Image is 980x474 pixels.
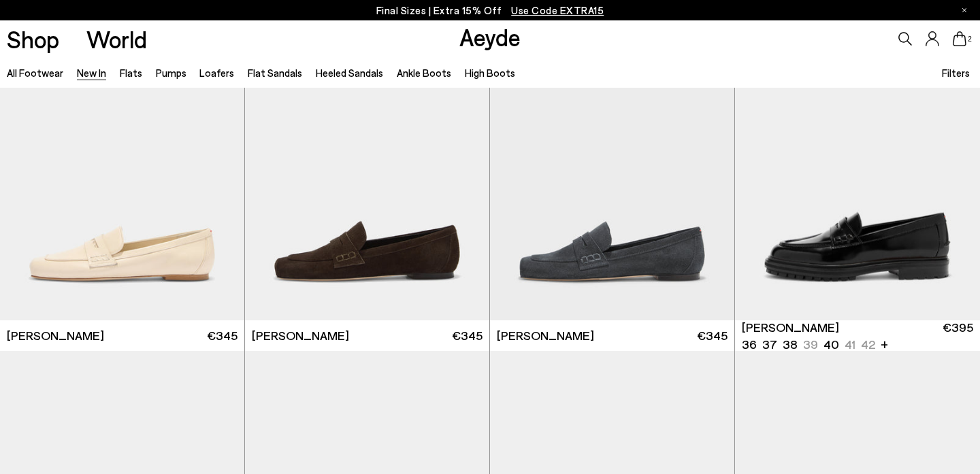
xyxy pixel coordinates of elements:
[742,319,839,336] span: [PERSON_NAME]
[252,327,349,344] span: [PERSON_NAME]
[245,320,489,351] a: [PERSON_NAME] €345
[742,336,871,353] ul: variant
[735,14,980,320] img: Leon Loafers
[735,14,980,320] div: 1 / 6
[207,327,238,344] span: €345
[823,336,839,353] li: 40
[452,327,483,344] span: €345
[7,327,104,344] span: [PERSON_NAME]
[397,67,451,79] a: Ankle Boots
[7,67,63,79] a: All Footwear
[966,35,973,43] span: 2
[7,27,59,51] a: Shop
[490,320,734,351] a: [PERSON_NAME] €345
[316,67,383,79] a: Heeled Sandals
[742,336,757,353] li: 36
[77,67,106,79] a: New In
[943,319,973,353] span: €395
[881,335,888,353] li: +
[783,336,798,353] li: 38
[86,27,147,51] a: World
[511,4,604,16] span: Navigate to /collections/ss25-final-sizes
[376,2,604,19] p: Final Sizes | Extra 15% Off
[465,67,515,79] a: High Boots
[120,67,142,79] a: Flats
[248,67,302,79] a: Flat Sandals
[697,327,728,344] span: €345
[156,67,186,79] a: Pumps
[459,22,521,51] a: Aeyde
[245,14,489,320] img: Lana Suede Loafers
[735,14,980,320] a: Next slide Previous slide
[497,327,594,344] span: [PERSON_NAME]
[953,31,966,46] a: 2
[199,67,234,79] a: Loafers
[942,67,970,79] span: Filters
[762,336,777,353] li: 37
[735,320,980,351] a: [PERSON_NAME] 36 37 38 39 40 41 42 + €395
[490,14,734,320] img: Lana Suede Loafers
